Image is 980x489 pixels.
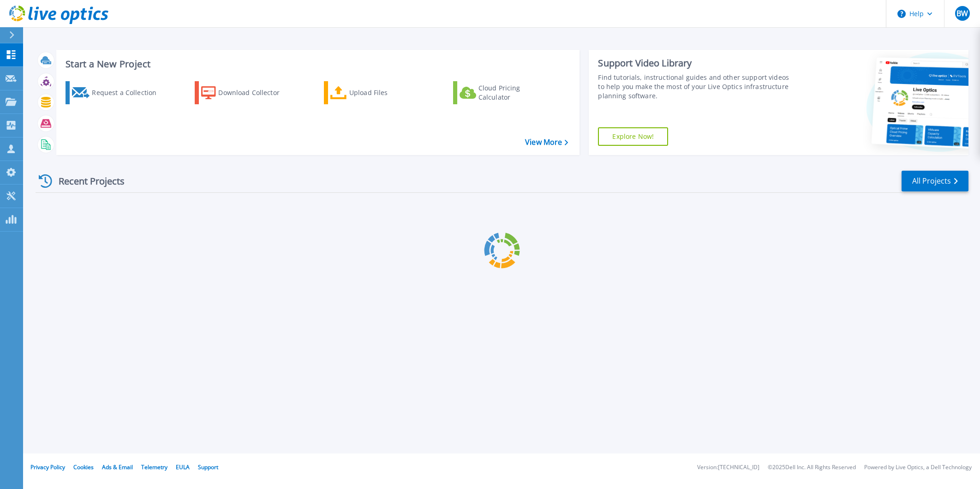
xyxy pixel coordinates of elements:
[195,81,298,104] a: Download Collector
[598,73,793,101] div: Find tutorials, instructional guides and other support videos to help you make the most of your L...
[598,57,793,69] div: Support Video Library
[66,81,168,104] a: Request a Collection
[956,10,968,17] span: BW
[525,138,568,147] a: View More
[478,83,552,102] div: Cloud Pricing Calculator
[453,81,556,104] a: Cloud Pricing Calculator
[36,170,137,192] div: Recent Projects
[902,171,968,191] a: All Projects
[864,465,972,471] li: Powered by Live Optics, a Dell Technology
[102,463,133,471] a: Ads & Email
[598,127,668,146] a: Explore Now!
[349,83,423,102] div: Upload Files
[92,83,166,102] div: Request a Collection
[697,465,759,471] li: Version: [TECHNICAL_ID]
[198,463,218,471] a: Support
[30,463,65,471] a: Privacy Policy
[176,463,190,471] a: EULA
[768,465,856,471] li: © 2025 Dell Inc. All Rights Reserved
[141,463,167,471] a: Telemetry
[218,83,292,102] div: Download Collector
[66,59,568,69] h3: Start a New Project
[324,81,427,104] a: Upload Files
[73,463,94,471] a: Cookies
